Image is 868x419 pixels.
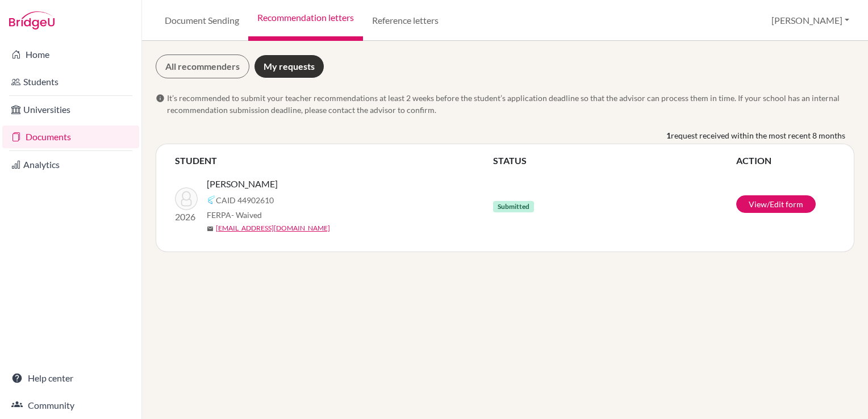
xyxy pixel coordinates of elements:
b: 1 [666,129,671,141]
a: Help center [2,367,139,389]
span: request received within the most recent 8 months [671,129,845,141]
span: [PERSON_NAME] [207,177,278,191]
span: It’s recommended to submit your teacher recommendations at least 2 weeks before the student’s app... [167,92,854,116]
th: ACTION [736,153,836,168]
a: Home [2,43,139,66]
span: CAID 44902610 [216,194,274,206]
img: Bridge-U [9,11,55,30]
a: Documents [2,125,139,148]
span: FERPA [207,209,262,221]
th: STUDENT [174,153,493,168]
a: Community [2,394,139,417]
a: View/Edit form [736,195,816,213]
a: Universities [2,98,139,121]
span: mail [207,225,214,232]
a: My requests [254,55,324,78]
span: info [156,94,165,103]
a: [EMAIL_ADDRESS][DOMAIN_NAME] [216,223,330,233]
a: All recommenders [156,55,249,78]
th: STATUS [493,153,736,168]
a: Analytics [2,153,139,176]
p: 2026 [175,210,198,224]
span: Submitted [493,201,534,212]
a: Students [2,70,139,93]
img: Fang, Daniel [175,187,198,210]
span: - Waived [231,210,262,220]
img: Common App logo [207,195,216,204]
button: [PERSON_NAME] [766,10,854,31]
